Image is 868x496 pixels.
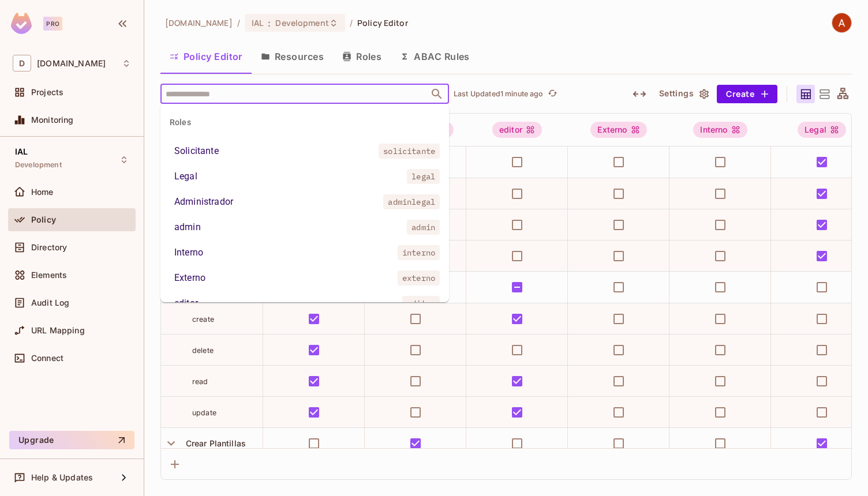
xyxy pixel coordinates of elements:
[379,144,440,159] span: solicitante
[181,438,246,448] span: Crear Plantillas
[174,195,233,209] div: Administrador
[832,13,851,32] img: ALFREDO MINOR VARELA
[174,144,219,158] div: Solicitante
[252,17,263,28] span: IAL
[192,408,216,417] span: update
[192,315,214,324] span: create
[398,245,440,260] span: interno
[402,296,440,311] span: editor
[407,169,440,184] span: legal
[590,122,646,138] div: Externo
[160,42,252,71] button: Policy Editor
[31,473,93,482] span: Help & Updates
[237,17,240,28] li: /
[192,346,214,355] span: delete
[546,87,560,101] button: refresh
[165,17,233,28] span: the active workspace
[31,354,63,363] span: Connect
[544,87,560,101] span: Click to refresh data
[174,220,201,234] div: admin
[407,220,440,235] span: admin
[267,18,271,28] span: :
[398,270,440,285] span: externo
[383,194,440,209] span: adminlegal
[160,108,449,136] div: Roles
[11,13,32,34] img: SReyMgAAAABJRU5ErkJggg==
[693,122,747,138] div: Interno
[31,270,67,280] span: Elements
[31,88,63,97] span: Projects
[391,42,479,71] button: ABAC Rules
[654,85,712,103] button: Settings
[429,86,445,102] button: Close
[31,215,56,224] span: Policy
[454,89,544,99] p: Last Updated 1 minute ago
[43,17,62,31] div: Pro
[174,246,203,260] div: Interno
[492,122,542,138] div: editor
[31,243,67,252] span: Directory
[9,431,134,449] button: Upgrade
[31,115,74,125] span: Monitoring
[31,298,69,307] span: Audit Log
[13,55,31,72] span: D
[333,42,391,71] button: Roles
[174,271,205,285] div: Externo
[350,17,353,28] li: /
[37,59,106,68] span: Workspace: deacero.com
[192,377,208,386] span: read
[798,122,846,138] div: Legal
[31,326,85,335] span: URL Mapping
[252,42,333,71] button: Resources
[174,296,198,310] div: editor
[275,17,328,28] span: Development
[548,88,558,100] span: refresh
[174,170,197,183] div: Legal
[357,17,408,28] span: Policy Editor
[15,147,28,156] span: IAL
[717,85,777,103] button: Create
[15,160,62,170] span: Development
[31,187,54,197] span: Home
